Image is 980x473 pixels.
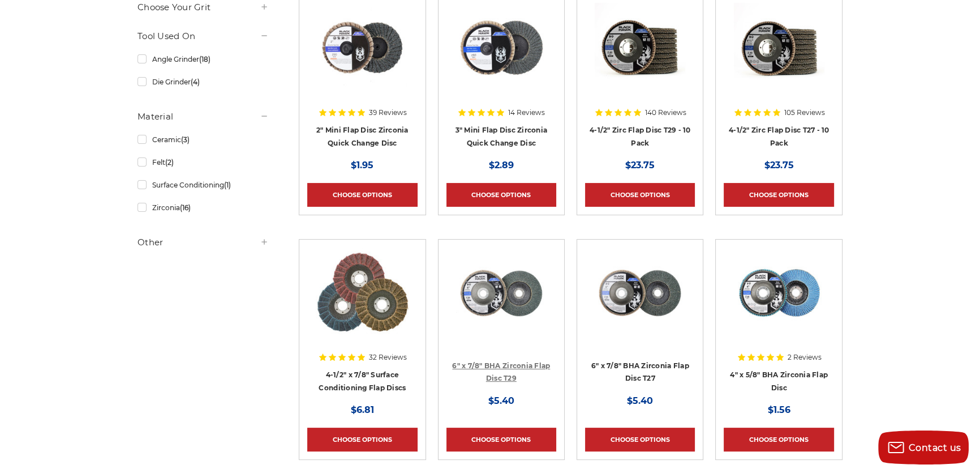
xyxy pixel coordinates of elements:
a: 2" Mini Flap Disc Zirconia Quick Change Disc [316,126,409,147]
a: Choose Options [446,428,556,451]
span: $2.89 [489,160,514,171]
a: BHA 3" Quick Change 60 Grit Flap Disc for Fine Grinding and Finishing [446,3,556,113]
a: 4-1/2" x 7/8" Surface Conditioning Flap Discs [319,370,406,392]
span: $1.95 [351,160,373,171]
span: $5.40 [488,395,514,406]
a: Angle Grinder [137,49,269,69]
a: Ceramic [137,130,269,150]
a: Die Grinder [137,72,269,92]
img: Black Hawk 4-1/2" x 7/8" Flap Disc Type 27 - 10 Pack [734,3,824,93]
img: Black Hawk 6 inch T29 coarse flap discs, 36 grit for efficient material removal [456,248,547,338]
span: 140 Reviews [645,109,686,116]
a: Choose Options [724,183,833,207]
a: 4-inch BHA Zirconia flap disc with 40 grit designed for aggressive metal sanding and grinding [724,248,833,357]
span: $5.40 [627,395,653,406]
a: Felt [137,152,269,172]
span: 105 Reviews [784,109,825,116]
span: $1.56 [768,404,790,415]
a: Choose Options [585,428,695,451]
a: 4-1/2" Zirc Flap Disc T29 - 10 Pack [590,126,691,147]
a: 4.5" Black Hawk Zirconia Flap Disc 10 Pack [585,3,695,113]
a: Black Hawk Abrasives 2-inch Zirconia Flap Disc with 60 Grit Zirconia for Smooth Finishing [307,3,417,113]
a: Coarse 36 grit BHA Zirconia flap disc, 6-inch, flat T27 for aggressive material removal [585,248,695,357]
span: $23.75 [625,160,655,171]
a: Choose Options [724,428,833,451]
a: 4-1/2" Zirc Flap Disc T27 - 10 Pack [729,126,829,147]
h5: Material [137,110,269,123]
a: Choose Options [446,183,556,207]
a: 6" x 7/8" BHA Zirconia Flap Disc T29 [452,361,550,383]
a: 6" x 7/8" BHA Zirconia Flap Disc T27 [591,361,689,383]
a: Black Hawk 4-1/2" x 7/8" Flap Disc Type 27 - 10 Pack [724,3,833,113]
img: Coarse 36 grit BHA Zirconia flap disc, 6-inch, flat T27 for aggressive material removal [595,248,685,338]
a: 3" Mini Flap Disc Zirconia Quick Change Disc [455,126,548,147]
h5: Tool Used On [137,29,269,43]
a: Black Hawk 6 inch T29 coarse flap discs, 36 grit for efficient material removal [446,248,556,357]
a: Choose Options [307,428,417,451]
span: Contact us [909,442,961,453]
span: 2 Reviews [788,354,822,361]
span: $23.75 [764,160,794,171]
img: 4.5" Black Hawk Zirconia Flap Disc 10 Pack [595,3,685,93]
span: 14 Reviews [508,109,545,116]
img: Black Hawk Abrasives 2-inch Zirconia Flap Disc with 60 Grit Zirconia for Smooth Finishing [317,3,407,93]
a: Surface Conditioning [137,175,269,195]
span: (3) [181,135,190,144]
img: Scotch brite flap discs [316,248,409,338]
span: (1) [224,181,231,189]
h5: Choose Your Grit [137,1,269,14]
span: (2) [165,158,174,167]
button: Contact us [878,431,969,465]
a: Scotch brite flap discs [307,248,417,357]
span: (4) [191,78,200,86]
a: Choose Options [585,183,695,207]
a: Zirconia [137,198,269,218]
span: $6.81 [351,404,374,415]
h5: Other [137,236,269,249]
span: (18) [199,55,210,63]
a: 4" x 5/8" BHA Zirconia Flap Disc [730,370,828,392]
span: (16) [180,203,191,212]
a: Choose Options [307,183,417,207]
img: 4-inch BHA Zirconia flap disc with 40 grit designed for aggressive metal sanding and grinding [734,248,824,338]
span: 32 Reviews [369,354,407,361]
span: 39 Reviews [369,109,407,116]
img: BHA 3" Quick Change 60 Grit Flap Disc for Fine Grinding and Finishing [456,3,547,93]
